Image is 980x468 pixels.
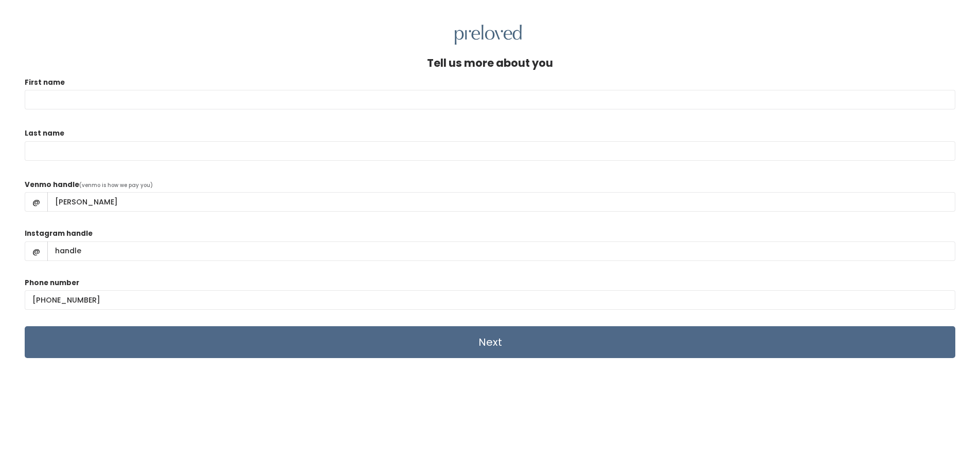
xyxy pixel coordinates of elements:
[25,78,65,88] label: First name
[25,326,955,358] input: Next
[25,192,48,212] span: @
[25,128,64,139] label: Last name
[25,290,955,310] input: (___) ___-____
[427,57,553,69] h4: Tell us more about you
[25,241,48,261] span: @
[79,181,153,189] span: (venmo is how we pay you)
[25,229,93,239] label: Instagram handle
[455,25,522,45] img: preloved logo
[25,180,79,190] label: Venmo handle
[47,241,955,261] input: handle
[25,278,79,288] label: Phone number
[47,192,955,212] input: handle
